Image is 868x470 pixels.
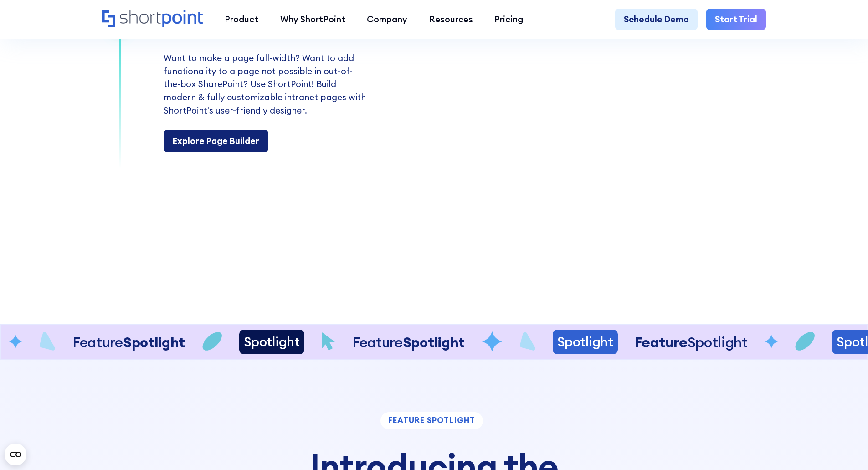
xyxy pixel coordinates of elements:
[480,334,592,351] div: Feature
[429,13,473,26] div: Resources
[484,9,534,31] a: Pricing
[371,334,427,350] div: Spotlight
[822,426,868,470] div: Widget de chat
[225,13,258,26] div: Product
[15,333,77,351] strong: Spotlight
[214,9,269,31] a: Product
[5,444,26,465] button: Open CMP widget
[200,334,313,351] div: Feature
[494,13,523,26] div: Pricing
[380,412,483,430] div: feature spotlight
[356,9,418,31] a: Company
[164,52,368,117] p: Want to make a page full-width? Want to add functionality to a page not possible in out-of-the-bo...
[164,130,268,153] a: Explore Page Builder
[367,13,407,26] div: Company
[615,9,698,31] a: Schedule Demo
[251,333,313,351] strong: Spotlight
[102,10,203,29] a: Home
[269,9,356,31] a: Why ShortPoint
[173,134,259,148] div: Explore Page Builder
[280,13,345,26] div: Why ShortPoint
[706,9,766,31] a: Start Trial
[763,333,815,351] strong: Feature
[418,9,484,31] a: Resources
[530,333,592,351] strong: Spotlight
[685,334,740,350] div: Spotlight
[822,426,868,470] iframe: Chat Widget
